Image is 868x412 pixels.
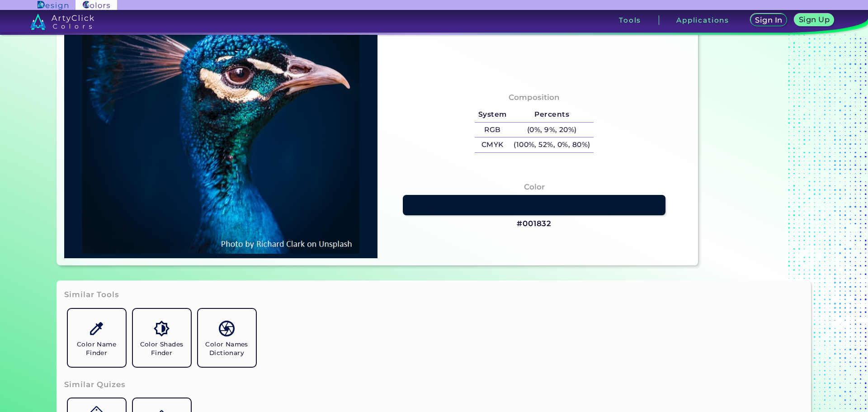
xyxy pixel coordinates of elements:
h5: RGB [475,123,510,137]
img: logo_artyclick_colors_white.svg [30,14,94,30]
h5: Color Name Finder [71,340,122,357]
h3: Applications [676,17,729,24]
h5: Percents [510,107,594,122]
h5: Sign Up [800,16,829,23]
h4: Composition [509,91,560,104]
h5: (0%, 9%, 20%) [510,123,594,137]
a: Color Name Finder [64,305,129,370]
img: icon_color_name_finder.svg [89,321,104,336]
h5: System [475,107,510,122]
a: Sign In [751,14,786,26]
h3: Similar Tools [64,289,119,300]
h3: #001832 [517,218,552,229]
h3: Tools [619,17,641,24]
h5: CMYK [475,137,510,152]
img: icon_color_shades.svg [154,321,170,336]
h3: Similar Quizes [64,379,126,390]
h5: (100%, 52%, 0%, 80%) [510,137,594,152]
h5: Sign In [756,17,781,24]
a: Sign Up [796,14,832,26]
h4: Color [524,180,545,194]
a: Color Shades Finder [129,305,194,370]
img: icon_color_names_dictionary.svg [219,321,235,336]
img: ArtyClick Design logo [38,1,68,9]
h5: Color Shades Finder [137,340,187,357]
h5: Color Names Dictionary [202,340,252,357]
a: Color Names Dictionary [194,305,259,370]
